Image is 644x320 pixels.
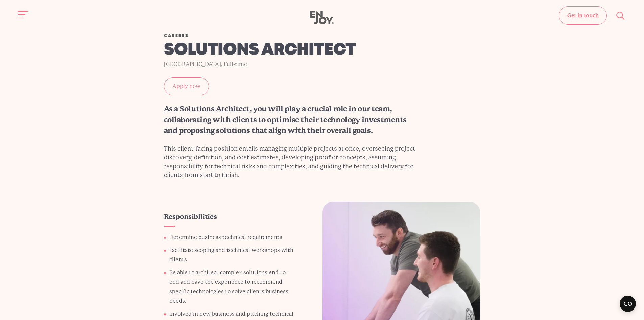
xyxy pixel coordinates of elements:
p: Determine business technical requirements [169,233,297,242]
p: Be able to architect complex solutions end-to-end and have the experience to recommend specific t... [169,268,297,306]
button: Site search [614,8,628,23]
h3: Responsibilities [164,212,217,222]
h2: As a Solutions Architect, you will play a crucial role in our team, collaborating with clients to... [164,104,417,136]
div: [GEOGRAPHIC_DATA], Full-time [164,60,417,69]
p: This client-facing position entails managing multiple projects at once, overseeing project discov... [164,144,417,179]
button: Open CMP widget [620,296,636,312]
p: Facilitate scoping and technical workshops with clients [169,246,297,264]
button: Site navigation [16,7,30,22]
a: Careers [164,34,189,38]
h1: Solutions Architect [164,41,417,60]
a: Get in touch [559,6,607,25]
a: Apply now [164,77,209,95]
